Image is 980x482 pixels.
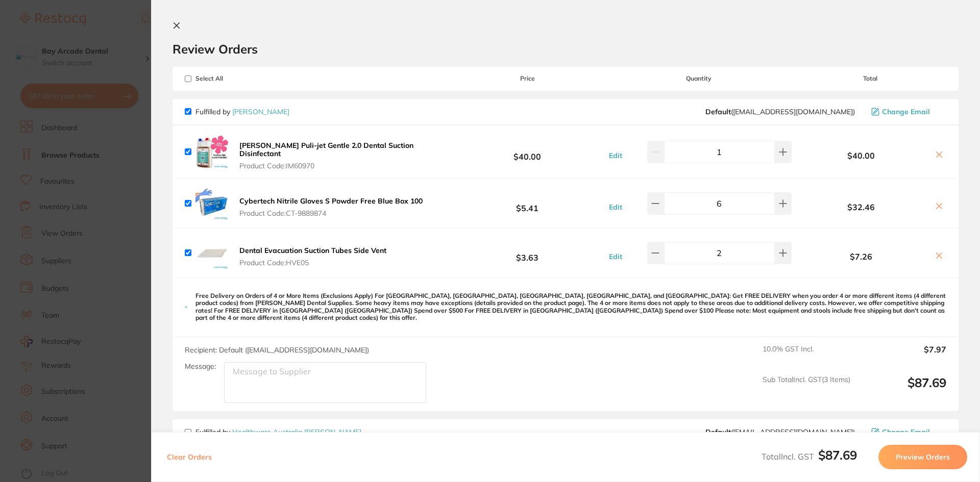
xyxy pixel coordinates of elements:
p: Free Delivery on Orders of 4 or More Items (Exclusions Apply) For [GEOGRAPHIC_DATA], [GEOGRAPHIC_... [195,292,946,322]
b: $3.63 [451,244,603,263]
span: Quantity [604,75,794,82]
b: $5.41 [451,194,603,213]
a: [PERSON_NAME] [232,107,289,116]
span: Change Email [882,108,930,116]
img: NTJreTRncQ [195,187,228,220]
img: aXdrMGtlMQ [195,237,228,269]
b: $32.46 [794,202,928,212]
span: Price [451,75,603,82]
h2: Review Orders [173,41,959,57]
span: Product Code: CT-9889874 [239,209,423,217]
span: 10.0 % GST Incl. [763,345,850,367]
b: $40.00 [794,151,928,160]
button: Edit [606,151,625,160]
b: Default [705,107,731,116]
b: $87.69 [818,447,857,463]
span: Product Code: IM60970 [239,162,448,170]
b: [PERSON_NAME] Puli-jet Gentle 2.0 Dental Suction Disinfectant [239,141,413,158]
span: save@adamdental.com.au [705,108,855,116]
output: $87.69 [859,375,946,403]
button: Clear Orders [164,445,215,469]
b: Default [705,427,731,437]
b: $7.26 [794,252,928,261]
button: Dental Evacuation Suction Tubes Side Vent Product Code:HVE05 [236,246,389,267]
span: Select All [185,75,287,82]
span: Sub Total Incl. GST ( 3 Items) [763,375,850,403]
b: $40.00 [451,142,603,161]
button: [PERSON_NAME] Puli-jet Gentle 2.0 Dental Suction Disinfectant Product Code:IM60970 [236,141,451,170]
span: Total Incl. GST [762,451,857,462]
output: $7.97 [859,345,946,367]
span: info@healthwareaustralia.com.au [705,428,855,436]
button: Change Email [868,107,946,116]
p: Fulfilled by [195,428,361,436]
span: Change Email [882,428,930,436]
span: Recipient: Default ( [EMAIL_ADDRESS][DOMAIN_NAME] ) [185,345,369,354]
img: Yzh3aG1mdQ [195,136,228,168]
p: Fulfilled by [195,108,289,116]
button: Change Email [868,427,946,437]
button: Preview Orders [878,445,967,469]
button: Cybertech Nitrile Gloves S Powder Free Blue Box 100 Product Code:CT-9889874 [236,196,426,218]
span: Product Code: HVE05 [239,259,386,267]
button: Edit [606,202,625,212]
button: Edit [606,252,625,261]
b: Dental Evacuation Suction Tubes Side Vent [239,246,386,255]
label: Message: [185,362,216,371]
a: Healthware Australia [PERSON_NAME] [232,427,361,437]
b: Cybertech Nitrile Gloves S Powder Free Blue Box 100 [239,196,423,206]
span: Total [794,75,946,82]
